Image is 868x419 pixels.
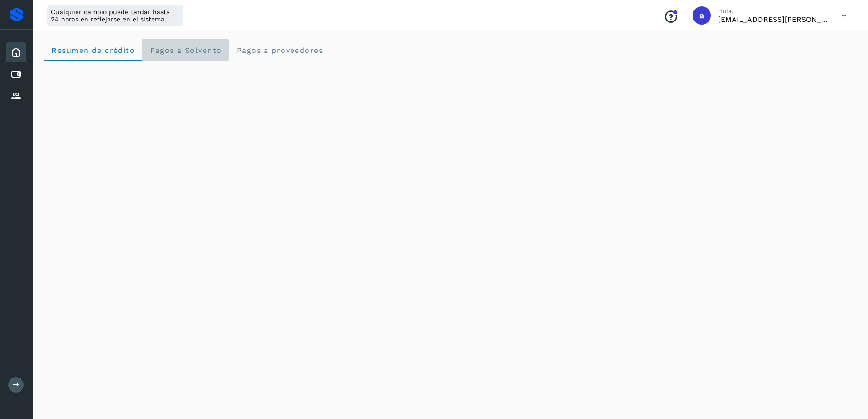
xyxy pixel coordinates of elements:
[47,5,183,26] div: Cualquier cambio puede tardar hasta 24 horas en reflejarse en el sistema.
[236,46,323,55] span: Pagos a proveedores
[718,15,827,24] p: aide.jimenez@seacargo.com
[149,46,221,55] span: Pagos a Solvento
[718,7,827,15] p: Hola,
[6,64,26,84] div: Cuentas por pagar
[51,46,135,55] span: Resumen de crédito
[6,42,26,62] div: Inicio
[6,86,26,106] div: Proveedores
